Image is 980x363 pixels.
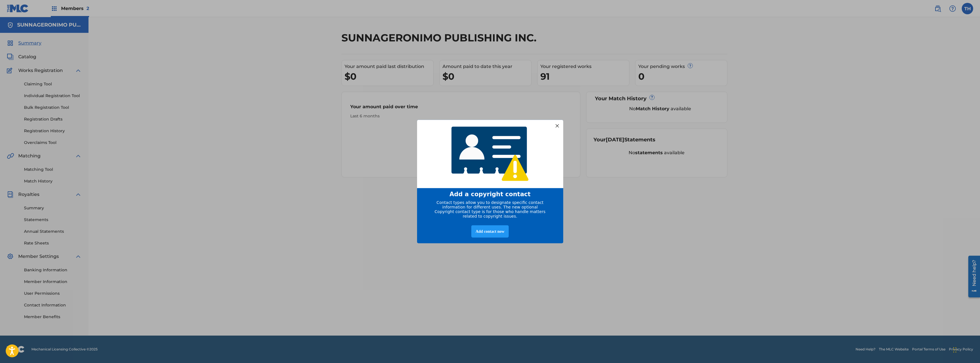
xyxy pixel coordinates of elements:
div: Add contact now [471,225,509,238]
div: Add a copyright contact [424,191,556,198]
div: entering modal [417,120,563,243]
div: Open Resource Center [4,2,16,44]
div: Need help? [6,6,14,33]
img: 4768233920565408.png [448,122,533,185]
span: Contact types allow you to designate specific contact information for different uses. The new opt... [434,200,545,218]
